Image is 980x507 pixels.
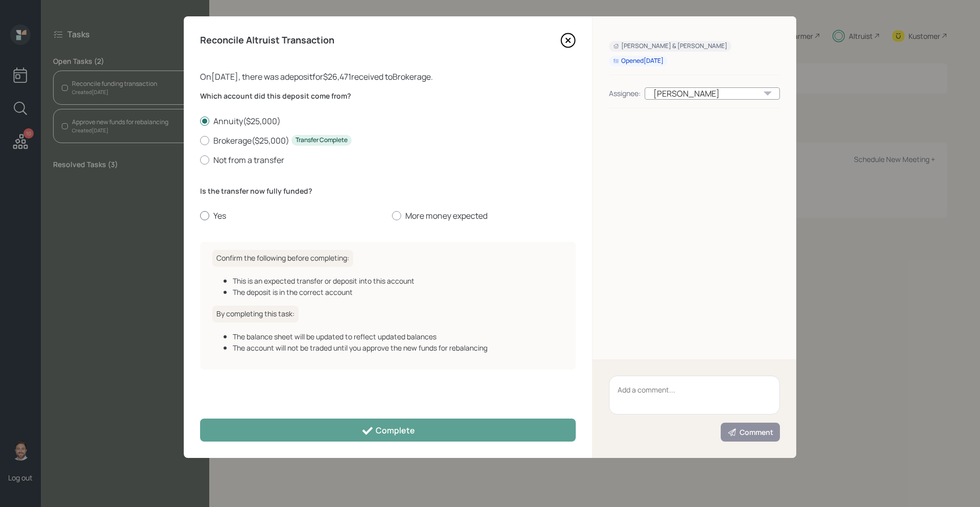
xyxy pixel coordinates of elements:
[200,154,576,166] label: Not from a transfer
[200,116,576,127] label: Annuity ( $25,000 )
[609,88,641,99] div: Assignee:
[727,427,773,437] div: Comment
[296,136,348,145] div: Transfer Complete
[233,331,563,342] div: The balance sheet will be updated to reflect updated balances
[200,91,576,101] label: Which account did this deposit come from?
[200,186,576,196] label: Is the transfer now fully funded?
[212,250,353,267] h6: Confirm the following before completing:
[613,42,727,51] div: [PERSON_NAME] & [PERSON_NAME]
[200,419,576,442] button: Complete
[200,35,334,46] h4: Reconcile Altruist Transaction
[721,423,780,442] button: Comment
[233,275,563,286] div: This is an expected transfer or deposit into this account
[233,287,563,297] div: The deposit is in the correct account
[361,425,415,437] div: Complete
[212,306,299,322] h6: By completing this task:
[200,71,576,83] div: On [DATE] , there was a deposit for $26,471 received to Brokerage .
[200,135,576,146] label: Brokerage ( $25,000 )
[392,210,576,221] label: More money expected
[645,87,780,100] div: [PERSON_NAME]
[200,210,384,221] label: Yes
[233,342,563,353] div: The account will not be traded until you approve the new funds for rebalancing
[613,57,664,65] div: Opened [DATE]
